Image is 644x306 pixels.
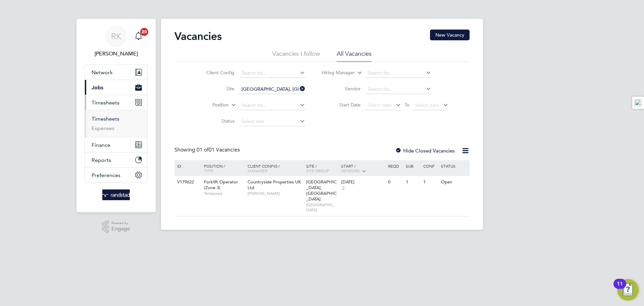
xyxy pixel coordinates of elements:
img: randstad-logo-retina.png [102,189,130,200]
span: Type [204,168,213,173]
span: RK [111,32,121,41]
div: Position / [199,160,246,176]
span: Vendors [341,168,360,173]
li: All Vacancies [337,50,372,62]
span: Site Group [306,168,329,173]
span: [PERSON_NAME] [248,191,303,196]
a: RK[PERSON_NAME] [85,26,148,58]
button: New Vacancy [430,30,470,40]
label: Client Config [196,70,234,76]
span: Forklift Operator (Zone 3) [204,179,238,190]
div: Conf [422,160,439,172]
span: Timesheets [92,99,119,106]
label: Hide Closed Vacancies [395,147,455,154]
span: 01 of [197,146,209,153]
span: Temporary [204,191,244,196]
a: Timesheets [92,116,119,122]
button: Finance [85,137,147,152]
button: Jobs [85,80,147,95]
div: ID [175,160,199,172]
span: Powered by [111,220,130,226]
label: Start Date [322,102,361,108]
li: Vacancies I follow [272,50,320,62]
button: Network [85,65,147,80]
nav: Main navigation [76,19,156,212]
div: [DATE] [341,179,385,185]
input: Select one [239,117,305,126]
span: Countryside Properties UK Ltd [248,179,301,190]
div: Sub [404,160,422,172]
div: 1 [404,176,422,188]
a: Go to home page [85,189,148,200]
span: Finance [92,142,110,148]
span: Network [92,69,113,76]
a: Expenses [92,125,114,131]
button: Open Resource Center, 11 new notifications [617,279,639,301]
input: Search for... [365,85,431,94]
span: Select date [415,102,439,108]
input: Search for... [239,69,305,78]
input: Search for... [239,85,305,94]
div: 0 [386,176,404,188]
div: Open [439,176,469,188]
div: 1 [422,176,439,188]
span: Reports [92,157,111,163]
input: Search for... [365,69,431,78]
div: Site / [305,160,340,176]
div: Showing [174,146,241,154]
span: Preferences [92,172,120,178]
label: Status [196,118,234,124]
span: Russell Kerley [85,50,148,58]
button: Preferences [85,168,147,182]
a: Powered byEngage [102,220,130,233]
label: Hiring Manager [316,70,355,76]
label: Site [196,86,234,92]
span: Jobs [92,84,103,91]
span: To [402,100,411,109]
div: Start / [339,160,386,177]
button: Reports [85,152,147,167]
h2: Vacancies [174,30,222,43]
div: Timesheets [85,110,147,137]
label: Position [190,102,229,108]
span: 2 [341,185,345,191]
span: 01 Vacancies [197,146,240,153]
div: V179622 [175,176,199,188]
a: 20 [132,26,145,47]
div: 11 [617,284,623,293]
span: Engage [111,226,130,232]
span: [GEOGRAPHIC_DATA] [306,202,338,213]
span: [GEOGRAPHIC_DATA], [GEOGRAPHIC_DATA] [306,179,337,202]
button: Timesheets [85,95,147,110]
span: 20 [140,28,148,36]
label: Vendor [322,86,361,92]
span: Manager [248,168,267,173]
div: Client Config / [246,160,305,176]
span: Select date [368,102,392,108]
div: Reqd [386,160,404,172]
input: Search for... [239,101,305,110]
div: Status [439,160,469,172]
